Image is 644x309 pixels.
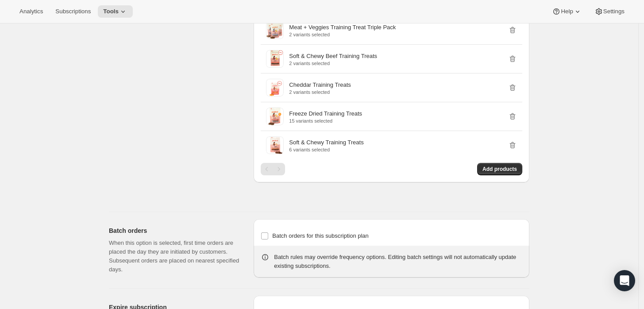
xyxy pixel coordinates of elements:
button: Analytics [14,5,48,18]
button: Help [547,5,587,18]
p: Soft & Chewy Training Treats [289,138,363,147]
p: 2 variants selected [289,32,396,37]
p: Freeze Dried Training Treats [289,109,362,118]
span: Batch orders for this subscription plan [272,232,369,239]
span: Subscriptions [55,8,91,15]
nav: Pagination [261,163,285,175]
p: 2 variants selected [289,89,351,95]
img: Soft & Chewy Training Treats [266,136,284,154]
button: Settings [589,5,630,18]
button: Add products [477,163,522,175]
div: Open Intercom Messenger [614,270,635,291]
p: When this option is selected, first time orders are placed the day they are initiated by customer... [109,239,239,274]
span: Settings [603,8,625,15]
p: 6 variants selected [289,147,363,152]
span: Add products [482,166,517,173]
span: Help [561,8,573,15]
img: Cheddar Training Treats [266,79,284,97]
button: Tools [98,5,133,18]
div: Batch rules may override frequency options. Editing batch settings will not automatically update ... [274,253,522,270]
img: Soft & Chewy Beef Training Treats [266,50,284,68]
img: Freeze Dried Training Treats [266,108,284,125]
button: Subscriptions [50,5,96,18]
span: Analytics [19,8,43,15]
p: Meat + Veggies Training Treat Triple Pack [289,23,396,32]
p: 15 variants selected [289,118,362,124]
p: Soft & Chewy Beef Training Treats [289,52,377,61]
h2: Batch orders [109,226,239,235]
span: Tools [103,8,119,15]
p: Cheddar Training Treats [289,81,351,89]
p: 2 variants selected [289,61,377,66]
